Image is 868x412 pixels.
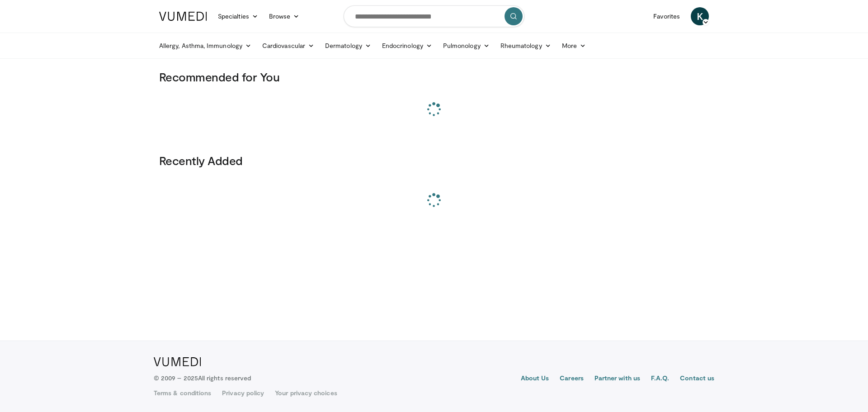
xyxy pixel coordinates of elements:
a: F.A.Q. [651,374,669,384]
a: Dermatology [320,37,377,55]
span: All rights reserved [198,374,251,382]
a: Pulmonology [438,37,495,55]
a: Allergy, Asthma, Immunology [154,37,257,55]
a: Your privacy choices [275,388,337,398]
a: Specialties [212,7,264,25]
a: Partner with us [594,374,640,384]
a: More [557,37,591,55]
h3: Recently Added [159,153,709,168]
a: About Us [521,374,549,384]
a: Terms & conditions [154,388,211,398]
h3: Recommended for You [159,70,709,84]
a: Endocrinology [377,37,438,55]
a: Rheumatology [495,37,557,55]
img: VuMedi Logo [159,12,207,21]
a: K [691,7,709,25]
a: Favorites [648,7,685,25]
a: Careers [560,374,584,384]
a: Privacy policy [222,388,264,398]
p: © 2009 – 2025 [154,374,251,383]
a: Browse [264,7,305,25]
a: Contact us [680,374,714,384]
img: VuMedi Logo [154,357,201,366]
a: Cardiovascular [257,37,320,55]
input: Search topics, interventions [344,5,524,27]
